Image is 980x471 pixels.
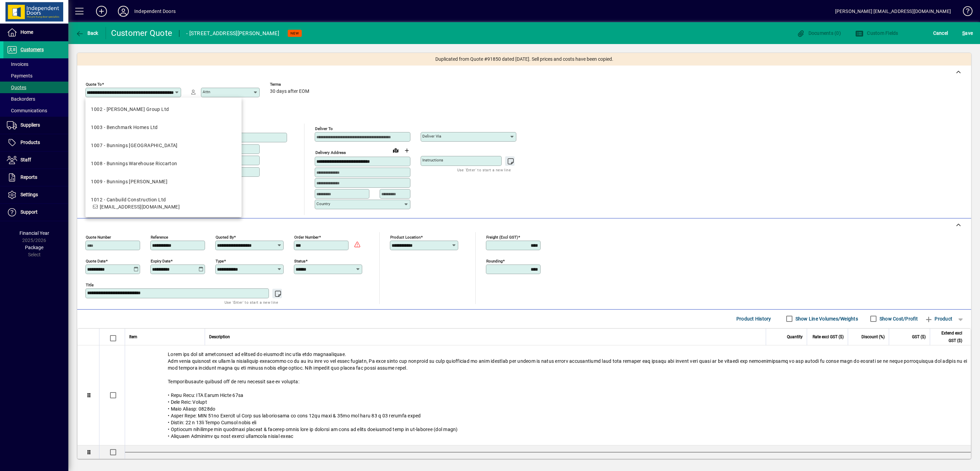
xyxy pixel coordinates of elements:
span: S [962,30,965,36]
a: Reports [3,169,68,186]
app-page-header-button: Back [68,27,106,39]
button: Add [91,5,112,17]
div: 1008 - Bunnings Warehouse Riccarton [91,160,177,167]
button: Documents (0) [795,27,843,39]
span: Package [25,245,43,250]
a: Settings [3,186,68,203]
button: Save [961,27,975,39]
mat-hint: Use 'Enter' to start a new line [457,166,511,174]
mat-option: 1002 - Baier Group Ltd [85,100,242,118]
a: Knowledge Base [958,1,971,24]
mat-label: Quoted by [216,234,234,239]
span: Settings [21,192,38,197]
mat-label: Product location [390,234,421,239]
span: Quotes [7,85,26,90]
span: Invoices [7,61,28,67]
span: Extend excl GST ($) [934,329,962,344]
button: Product [921,313,956,325]
span: Documents (0) [797,30,841,36]
span: NEW [290,31,299,35]
button: Profile [112,5,134,17]
mat-option: 1003 - Benchmark Homes Ltd [85,118,242,137]
mat-label: Quote number [86,234,111,239]
span: Home [21,29,33,35]
mat-label: Quote date [86,258,106,263]
div: 1002 - [PERSON_NAME] Group Ltd [91,106,169,113]
span: GST ($) [912,333,926,341]
span: Staff [21,157,31,162]
span: Duplicated from Quote #91850 dated [DATE]. Sell prices and costs have been copied. [435,56,613,63]
span: Item [129,333,137,341]
a: Payments [3,70,68,82]
span: Description [209,333,230,341]
mat-label: Status [294,258,305,263]
a: Staff [3,152,68,169]
span: Cancel [933,28,948,39]
mat-label: Expiry date [151,258,171,263]
button: Custom Fields [854,27,900,39]
div: - [STREET_ADDRESS][PERSON_NAME] [186,28,279,39]
div: [PERSON_NAME] [EMAIL_ADDRESS][DOMAIN_NAME] [835,6,951,17]
span: [EMAIL_ADDRESS][DOMAIN_NAME] [100,204,180,210]
span: ave [962,28,973,39]
a: Backorders [3,93,68,105]
span: Backorders [7,96,35,102]
mat-option: 1013 - Carters All Stores [85,216,242,234]
mat-label: Deliver via [422,134,441,139]
a: Invoices [3,58,68,70]
span: Products [21,140,40,145]
span: Product [925,313,952,324]
a: Products [3,134,68,151]
span: Product History [736,313,771,324]
span: Terms [270,82,311,87]
span: Quantity [787,333,803,341]
mat-label: Freight (excl GST) [486,234,518,239]
a: Suppliers [3,117,68,134]
button: Product History [734,313,774,325]
div: 1012 - Canbuild Construction Ltd [91,196,180,203]
button: Cancel [931,27,950,39]
mat-label: Title [86,282,94,287]
span: Rate excl GST ($) [813,333,844,341]
span: Reports [21,174,37,180]
mat-option: 1007 - Bunnings Hornby Trade Centre [85,137,242,155]
mat-label: Reference [151,234,168,239]
div: 1009 - Bunnings [PERSON_NAME] [91,178,167,185]
mat-label: Quote To [86,82,102,87]
mat-option: 1009 - Bunnings Shirley [85,173,242,191]
span: Discount (%) [861,333,885,341]
a: View on map [390,145,401,156]
span: Financial Year [19,230,49,236]
span: 30 days after EOM [270,89,309,94]
div: Lorem ips dol sit ametconsect ad elitsed do eiusmodt inc utla etdo magnaaliquae. Adm venia quisno... [125,345,971,445]
button: Back [74,27,100,39]
mat-option: 1012 - Canbuild Construction Ltd [85,191,242,216]
a: Home [3,24,68,41]
span: Support [21,209,38,215]
mat-hint: Use 'Enter' to start a new line [224,298,278,306]
div: Independent Doors [134,6,176,17]
a: Support [3,204,68,221]
span: Suppliers [21,122,40,128]
mat-label: Type [216,258,224,263]
label: Show Cost/Profit [878,315,918,322]
span: Payments [7,73,32,78]
button: Choose address [401,145,412,156]
span: Back [76,30,98,36]
label: Show Line Volumes/Weights [794,315,858,322]
mat-label: Attn [203,89,210,94]
span: Customers [21,47,44,52]
mat-label: Instructions [422,158,443,162]
a: Quotes [3,82,68,93]
mat-label: Rounding [486,258,503,263]
mat-label: Order number [294,234,319,239]
div: Customer Quote [111,28,173,39]
mat-option: 1008 - Bunnings Warehouse Riccarton [85,155,242,173]
div: 1007 - Bunnings [GEOGRAPHIC_DATA] [91,142,177,149]
mat-label: Country [316,201,330,206]
mat-label: Deliver To [315,126,333,131]
a: Communications [3,105,68,116]
div: 1003 - Benchmark Homes Ltd [91,124,158,131]
span: Communications [7,108,47,113]
span: Custom Fields [855,30,898,36]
